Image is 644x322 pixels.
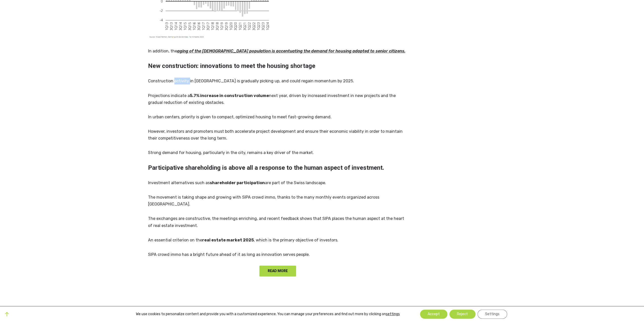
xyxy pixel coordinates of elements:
[136,312,400,316] p: We use cookies to personalize content and provide you with a customized experience. You can manag...
[477,310,507,319] button: Settings
[420,310,447,319] button: Accept
[148,251,408,258] p: SIPA crowd immo has a bright future ahead of it as long as innovation serves people.
[148,128,408,142] p: However, investors and promoters must both accelerate project development and ensure their econom...
[148,149,408,156] p: Strong demand for housing, particularly in the city, remains a key driver of the market.
[190,93,269,98] strong: 5.7% increase in construction volume
[148,62,408,70] h2: New construction: innovations to meet the housing shortage
[148,179,408,186] p: Investment alternatives such as are part of the Swiss landscape.
[148,237,408,243] p: An essential criterion on the , which is the primary objective of investors.
[259,266,296,276] a: READ MORE
[148,113,408,120] p: In urban centers, priority is given to compact, optimized housing to meet fast-growing demand.
[177,49,405,53] u: aging of the [DEMOGRAPHIC_DATA] population is accentuating the demand for housing adapted to seni...
[210,180,265,185] strong: shareholder participation
[148,215,408,229] p: The exchanges are constructive, the meetings enriching, and recent feedback shows that SIPA place...
[386,312,400,316] button: settings
[202,238,254,242] strong: real estate market 2025
[148,92,408,106] p: Projections indicate a next year, driven by increased investment in new projects and the gradual ...
[148,78,408,84] p: Construction activity in [GEOGRAPHIC_DATA] is gradually picking up, and could regain momentum by ...
[148,194,408,207] p: The movement is taking shape and growing with SIPA crowd immo, thanks to the many monthly events ...
[449,310,475,319] button: Reject
[148,48,408,54] p: In addition, the
[148,164,408,172] h2: Participative shareholding is above all a response to the human aspect of investment.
